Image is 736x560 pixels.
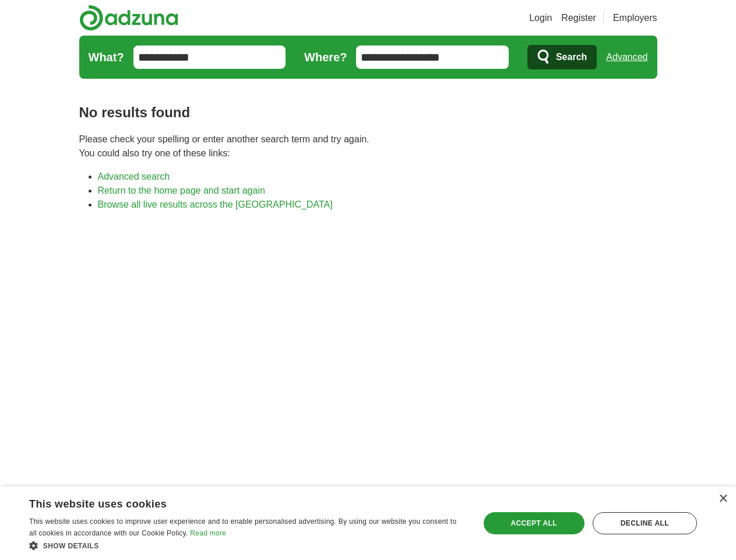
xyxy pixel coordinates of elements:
a: Advanced search [98,171,170,181]
div: This website uses cookies [29,494,436,511]
a: Read more, opens a new window [190,529,226,537]
label: What? [89,48,124,66]
div: Close [719,495,727,503]
p: Please check your spelling or enter another search term and try again. You could also try one of ... [79,132,657,160]
a: Browse all live results across the [GEOGRAPHIC_DATA] [98,199,333,209]
a: Return to the home page and start again [98,185,265,195]
label: Where? [304,48,347,66]
a: Employers [613,11,657,25]
a: Login [529,11,552,25]
a: Register [561,11,596,25]
button: Search [527,45,597,69]
span: This website uses cookies to improve user experience and to enable personalised advertising. By u... [29,517,456,537]
h1: No results found [79,102,657,123]
div: Show details [29,540,466,551]
span: Search [556,45,587,69]
div: Decline all [593,512,697,534]
img: Adzuna logo [79,5,178,31]
span: Show details [43,542,99,550]
div: Accept all [484,512,584,534]
a: Advanced [606,45,647,69]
